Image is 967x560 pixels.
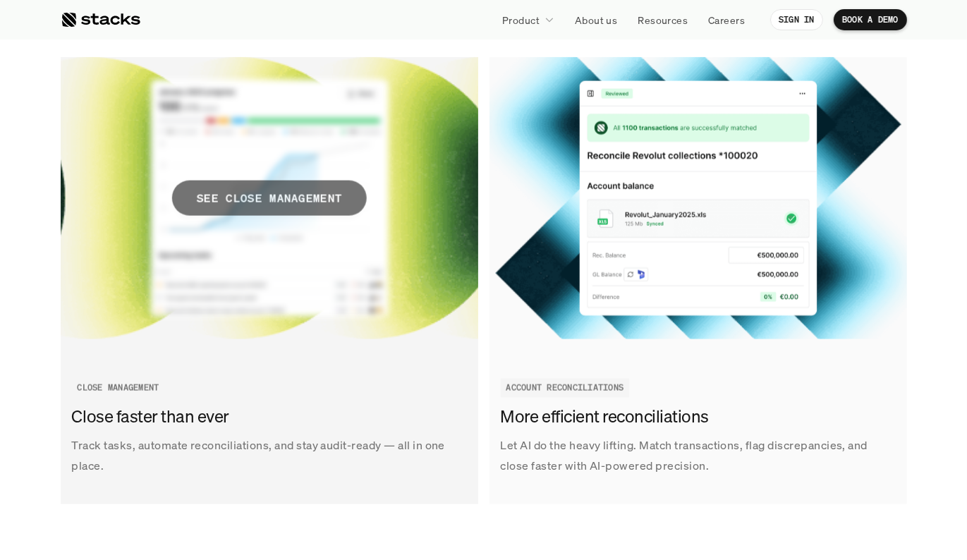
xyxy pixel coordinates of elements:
[72,405,460,429] h3: Close faster than ever
[166,327,229,336] a: Privacy Policy
[629,7,696,32] a: Resources
[770,9,823,30] a: SIGN IN
[708,13,745,28] p: Careers
[834,9,907,30] a: BOOK A DEMO
[61,57,478,504] a: SEE CLOSE MANAGEMENTTrack tasks, automate reconciliations, and stay audit-ready — all in one plac...
[501,435,896,476] p: Let AI do the heavy lifting. Match transactions, flag discrepancies, and close faster with AI-pow...
[78,383,159,393] h2: CLOSE MANAGEMENT
[842,15,899,25] p: BOOK A DEMO
[575,13,617,28] p: About us
[566,7,626,32] a: About us
[502,13,540,28] p: Product
[501,405,889,429] h3: More efficient reconciliations
[171,181,366,216] span: SEE CLOSE MANAGEMENT
[700,7,753,32] a: Careers
[196,188,341,209] p: SEE CLOSE MANAGEMENT
[72,435,467,476] p: Track tasks, automate reconciliations, and stay audit-ready — all in one place.
[779,15,815,25] p: SIGN IN
[638,13,688,28] p: Resources
[489,57,907,504] a: Let AI do the heavy lifting. Match transactions, flag discrepancies, and close faster with AI-pow...
[506,383,624,393] h2: ACCOUNT RECONCILIATIONS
